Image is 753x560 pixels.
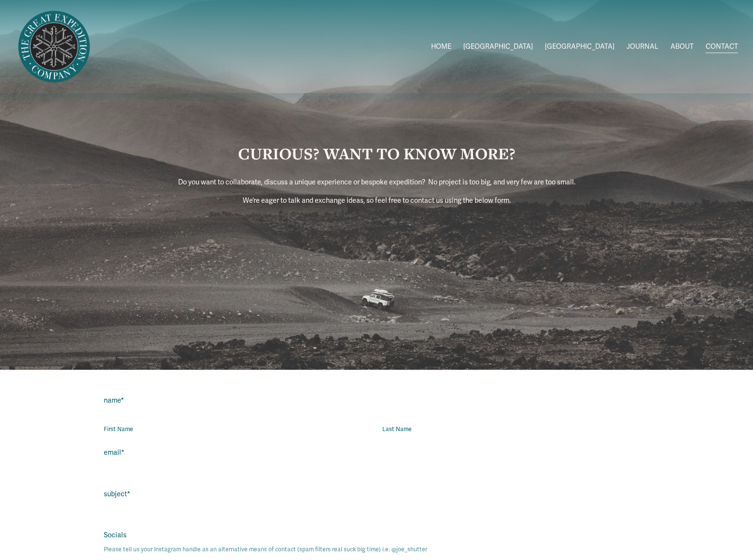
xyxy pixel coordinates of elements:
label: Socials [104,529,650,542]
span: We’re eager to talk and exchange ideas, so feel free to contact us using the below form. [243,196,511,205]
label: email [104,447,650,459]
a: CONTACT [706,40,738,54]
span: First Name [104,424,371,435]
div: Please tell us your Instagram handle as an alternative means of contact (spam filters real suck b... [104,542,650,558]
a: ABOUT [670,40,694,54]
a: folder dropdown [463,40,533,54]
a: HOME [431,40,451,54]
input: First Name [104,410,371,422]
strong: CURIOUS? WANT TO KNOW MORE? [238,143,516,164]
a: JOURNAL [627,40,658,54]
span: [GEOGRAPHIC_DATA] [463,41,533,53]
span: Do you want to collaborate, discuss a unique experience or bespoke expedition? No project is too ... [178,178,575,186]
legend: name [104,394,124,407]
a: folder dropdown [545,40,614,54]
label: subject [104,488,650,501]
span: [GEOGRAPHIC_DATA] [545,41,614,53]
span: Last Name [382,424,650,435]
img: Arctic Expeditions [15,8,93,86]
input: Last Name [382,410,650,422]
